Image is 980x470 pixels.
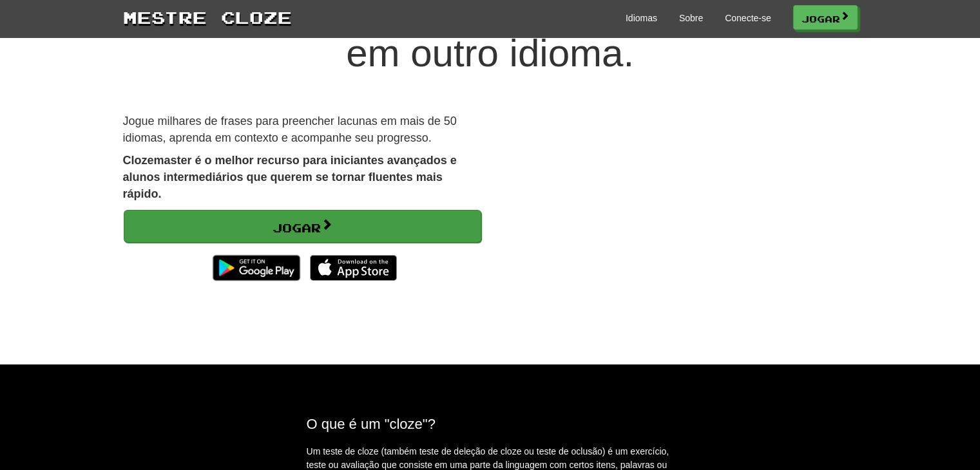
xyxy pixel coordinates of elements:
font: Idiomas [626,13,657,23]
img: Disponível no Google Play [206,249,306,287]
font: Jogar [802,13,840,24]
a: Jogar [793,5,858,30]
font: Mestre Cloze [123,7,292,27]
a: Mestre Cloze [123,5,292,29]
a: Jogar [124,210,481,243]
font: Conecte-se [725,13,771,23]
img: Download_on_the_App_Store_Badge_US-UK_135x40-25178aeef6eb6b83b96f5f2d004eda3bffbb37122de64afbaef7... [310,255,397,281]
font: O que é um "cloze"? [307,416,436,432]
font: Jogar [273,221,321,235]
a: Sobre [679,12,703,24]
font: em outro idioma. [346,32,634,75]
a: Conecte-se [725,12,771,24]
font: Jogue milhares de frases para preencher lacunas em mais de 50 idiomas, aprenda em contexto e acom... [123,115,457,144]
font: Clozemaster é o melhor recurso para iniciantes avançados e alunos intermediários que querem se to... [123,154,457,200]
font: Sobre [679,13,703,23]
a: Idiomas [626,12,657,24]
